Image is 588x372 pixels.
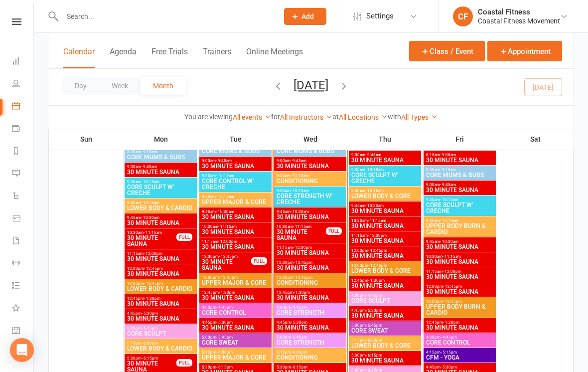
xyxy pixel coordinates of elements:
[351,157,419,163] span: 30 MINUTE SAUNA
[273,129,348,150] th: Wed
[127,251,195,256] span: 11:15am
[141,200,159,205] span: - 10:15am
[426,284,494,289] span: 12:00pm
[365,153,381,157] span: - 9:45am
[49,129,124,150] th: Sun
[144,281,163,286] span: - 12:45pm
[351,338,419,343] span: 5:15pm
[203,47,231,68] button: Trainers
[351,298,419,304] span: CORE SCULPT
[201,159,270,163] span: 9:00am
[141,150,157,154] span: - 9:15am
[441,365,457,370] span: - 5:30pm
[201,275,270,280] span: 12:00pm
[201,178,270,190] span: CORE CONTROL W' CRECHE
[276,290,344,295] span: 12:45pm
[293,224,311,229] span: - 11:15am
[276,265,344,271] span: 30 MINUTE SAUNA
[12,208,34,230] a: Product Sales
[426,320,494,325] span: 12:45pm
[443,299,462,304] span: - 12:45pm
[351,172,419,184] span: CORE SCULPT W' CRECHE
[497,129,574,150] th: Sat
[368,233,387,238] span: - 12:00pm
[426,218,494,223] span: 9:30am
[216,159,232,163] span: - 9:45am
[478,7,560,16] div: Coastal Fitness
[10,338,34,362] div: Open Intercom Messenger
[351,278,419,283] span: 12:45pm
[442,254,461,259] span: - 11:15am
[12,51,34,73] a: Dashboard
[276,280,344,286] span: CONDITIONING
[127,286,195,292] span: LOWER BODY & CARDIO
[251,257,267,265] div: FULL
[276,229,326,241] span: 30 MINUTE SAUNA
[276,214,344,220] span: 30 MINUTE SAUNA
[127,184,195,196] span: CORE SCULPT W' CRECHE
[426,304,494,316] span: UPPER BODY BURN & CARDIO
[294,260,312,265] span: - 12:45pm
[201,305,270,310] span: 4:00pm
[291,305,307,310] span: - 4:45pm
[294,78,328,92] button: [DATE]
[201,259,252,271] span: 30 MINUTE SAUNA
[144,251,162,256] span: - 12:00pm
[351,203,419,208] span: 9:45am
[151,47,188,68] button: Free Trials
[276,365,344,370] span: 5:30pm
[291,188,309,193] span: - 10:15am
[426,172,494,178] span: CORE MUMS & BUBS
[443,320,459,325] span: - 1:30pm
[276,335,344,340] span: 5:00pm
[426,223,494,235] span: UPPER BODY BURN & CARDIO
[276,188,344,193] span: 9:30am
[426,355,494,361] span: CFM - YOGA
[276,325,344,331] span: 30 MINUTE SAUNA
[12,298,34,320] a: What's New
[426,254,494,259] span: 10:30am
[201,194,270,199] span: 9:30am
[426,289,494,295] span: 30 MINUTE SAUNA
[216,320,233,325] span: - 5:30pm
[426,183,494,187] span: 9:00am
[63,47,95,68] button: Calendar
[426,340,494,346] span: CORE CONTROL
[216,365,233,370] span: - 6:15pm
[276,193,344,205] span: CORE STRENGTH W' CRECHE
[219,275,238,280] span: - 12:45pm
[409,41,485,61] button: Class / Event
[201,229,270,235] span: 30 MINUTE SAUNA
[127,331,195,337] span: CORE SCULPT
[351,268,419,274] span: LOWER BODY & CORE
[276,310,344,316] span: CORE STRENGTH
[127,165,195,169] span: 9:00am
[201,199,270,205] span: UPPER MAJOR & CORE
[276,163,344,169] span: 30 MINUTE SAUNA
[426,274,494,280] span: 30 MINUTE SAUNA
[426,244,494,250] span: 30 MINUTE SAUNA
[276,224,326,229] span: 10:30am
[293,245,312,250] span: - 12:00pm
[276,350,344,355] span: 5:15pm
[12,320,34,343] a: General attendance kiosk mode
[453,6,473,26] div: CF
[291,174,309,178] span: - 10:15am
[441,350,457,355] span: - 5:15pm
[12,118,34,141] a: Payments
[124,129,198,150] th: Mon
[351,328,419,334] span: CORE SWEAT
[276,245,344,250] span: 11:15am
[201,209,270,214] span: 9:45am
[201,239,270,244] span: 11:15am
[291,159,306,163] span: - 9:45am
[440,183,456,187] span: - 9:45am
[233,113,271,121] a: All events
[142,326,158,331] span: - 5:45pm
[365,188,384,193] span: - 10:15am
[216,194,234,199] span: - 10:15am
[127,296,195,301] span: 12:45pm
[351,308,419,313] span: 4:45pm
[246,47,303,68] button: Online Meetings
[219,290,235,295] span: - 1:30pm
